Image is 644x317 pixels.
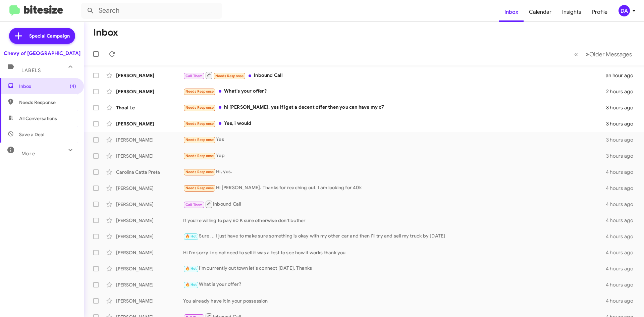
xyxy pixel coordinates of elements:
div: Chevy of [GEOGRAPHIC_DATA] [4,50,80,57]
span: (4) [70,83,76,90]
span: Needs Response [19,99,76,106]
span: Older Messages [589,51,632,58]
div: Yep [183,152,606,160]
div: 4 hours ago [606,169,639,175]
div: [PERSON_NAME] [116,233,183,240]
span: Needs Response [185,186,214,190]
span: Inbox [19,83,76,90]
div: hi [PERSON_NAME], yes if iget a decent offer then you can have my x7 [183,104,606,111]
div: 4 hours ago [606,201,639,208]
div: [PERSON_NAME] [116,281,183,288]
div: You already have it in your possession [183,298,606,304]
span: Labels [21,67,41,73]
div: What is your offer? [183,281,606,288]
span: Needs Response [215,74,244,78]
div: [PERSON_NAME] [116,72,183,79]
div: 4 hours ago [606,233,639,240]
button: Previous [570,47,582,61]
span: » [586,50,589,58]
span: 🔥 Hot [185,234,197,239]
div: Thoai Le [116,104,183,111]
div: 2 hours ago [606,88,639,95]
div: 4 hours ago [606,249,639,256]
span: Needs Response [185,154,214,158]
nav: Page navigation example [571,47,636,61]
a: Inbox [499,2,524,22]
div: [PERSON_NAME] [116,298,183,304]
div: [PERSON_NAME] [116,137,183,143]
div: 3 hours ago [606,137,639,143]
div: an hour ago [606,72,639,79]
div: 4 hours ago [606,265,639,272]
div: Hi I'm sorry i do not need to sell it was a test to see how it works thank you [183,249,606,256]
div: I'm currently out town let's connect [DATE]. Thanks [183,265,606,272]
div: Sure ... I just have to make sure something is okay with my other car and then I'll try and sell ... [183,232,606,240]
div: 3 hours ago [606,104,639,111]
div: Yes, i would [183,120,606,127]
a: Insights [557,2,587,22]
span: 🔥 Hot [185,282,197,287]
div: [PERSON_NAME] [116,120,183,127]
span: Call Them [185,74,203,78]
div: 4 hours ago [606,281,639,288]
span: Needs Response [185,89,214,94]
a: Calendar [524,2,557,22]
span: 🔥 Hot [185,266,197,271]
input: Search [81,3,222,19]
span: Save a Deal [19,131,44,138]
span: Call Them [185,203,203,207]
div: [PERSON_NAME] [116,185,183,192]
div: If you're willing to pay 60 K sure otherwise don't bother [183,217,606,224]
div: [PERSON_NAME] [116,201,183,208]
div: [PERSON_NAME] [116,249,183,256]
div: 4 hours ago [606,185,639,192]
span: Needs Response [185,121,214,126]
div: Hi, yes. [183,168,606,176]
span: « [574,50,578,58]
span: Needs Response [185,138,214,142]
div: DA [619,5,630,16]
div: 3 hours ago [606,120,639,127]
span: All Conversations [19,115,57,122]
div: [PERSON_NAME] [116,153,183,159]
span: Special Campaign [29,33,70,39]
div: Yes [183,136,606,144]
div: Inbound Call [183,200,606,208]
a: Profile [587,2,613,22]
button: Next [582,47,636,61]
span: More [21,151,35,157]
div: [PERSON_NAME] [116,217,183,224]
div: 3 hours ago [606,153,639,159]
div: What's your offer? [183,88,606,95]
button: DA [613,5,637,16]
div: 4 hours ago [606,217,639,224]
div: 4 hours ago [606,298,639,304]
div: [PERSON_NAME] [116,265,183,272]
div: Inbound Call [183,71,606,80]
span: Needs Response [185,105,214,110]
div: [PERSON_NAME] [116,88,183,95]
div: Hi [PERSON_NAME]. Thanks for reaching out. I am looking for 40k [183,184,606,192]
span: Needs Response [185,170,214,174]
a: Special Campaign [9,28,75,44]
h1: Inbox [93,27,118,38]
div: Carolina Catta Preta [116,169,183,175]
